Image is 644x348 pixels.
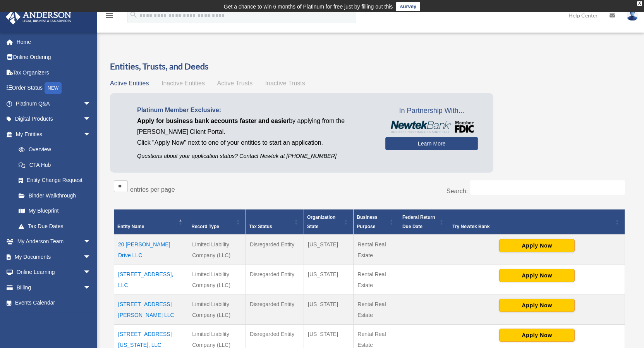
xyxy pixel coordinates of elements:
[5,34,103,50] a: Home
[354,209,399,235] th: Business Purpose: Activate to sort
[499,329,575,342] button: Apply Now
[354,235,399,265] td: Rental Real Estate
[499,299,575,312] button: Apply Now
[188,235,246,265] td: Limited Liability Company (LLC)
[399,209,449,235] th: Federal Return Due Date: Activate to sort
[5,96,103,111] a: Platinum Q&Aarrow_drop_down
[105,11,114,20] i: menu
[191,224,219,229] span: Record Type
[354,294,399,324] td: Rental Real Estate
[188,265,246,294] td: Limited Liability Company (LLC)
[5,295,103,311] a: Events Calendar
[11,218,99,234] a: Tax Due Dates
[137,151,374,161] p: Questions about your application status? Contact Newtek at [PHONE_NUMBER]
[11,203,99,219] a: My Blueprint
[114,265,188,294] td: [STREET_ADDRESS], LLC
[130,186,175,193] label: entries per page
[5,50,103,65] a: Online Ordering
[402,215,435,229] span: Federal Return Due Date
[5,249,103,265] a: My Documentsarrow_drop_down
[304,294,354,324] td: [US_STATE]
[449,209,625,235] th: Try Newtek Bank : Activate to sort
[304,265,354,294] td: [US_STATE]
[83,234,99,250] span: arrow_drop_down
[11,142,95,158] a: Overview
[129,10,138,19] i: search
[3,9,74,24] img: Anderson Advisors Platinum Portal
[83,126,99,142] span: arrow_drop_down
[137,116,374,137] p: by applying from the [PERSON_NAME] Client Portal.
[307,215,335,229] span: Organization State
[637,1,642,6] div: close
[83,96,99,112] span: arrow_drop_down
[265,80,305,87] span: Inactive Trusts
[246,235,304,265] td: Disregarded Entity
[45,82,62,94] div: NEW
[499,239,575,252] button: Apply Now
[161,80,205,87] span: Inactive Entities
[246,209,304,235] th: Tax Status: Activate to sort
[447,188,468,194] label: Search:
[110,80,149,87] span: Active Entities
[389,121,474,133] img: NewtekBankLogoSM.png
[137,118,289,124] span: Apply for business bank accounts faster and easier
[304,209,354,235] th: Organization State: Activate to sort
[114,209,188,235] th: Entity Name: Activate to invert sorting
[83,280,99,296] span: arrow_drop_down
[627,10,638,21] img: User Pic
[117,224,144,229] span: Entity Name
[188,209,246,235] th: Record Type: Activate to sort
[357,215,377,229] span: Business Purpose
[137,105,374,116] p: Platinum Member Exclusive:
[83,249,99,265] span: arrow_drop_down
[137,137,374,148] p: Click "Apply Now" next to one of your entities to start an application.
[110,61,629,73] h3: Entities, Trusts, and Deeds
[217,80,253,87] span: Active Trusts
[114,294,188,324] td: [STREET_ADDRESS][PERSON_NAME] LLC
[304,235,354,265] td: [US_STATE]
[11,157,99,173] a: CTA Hub
[5,80,103,96] a: Order StatusNEW
[246,294,304,324] td: Disregarded Entity
[5,65,103,80] a: Tax Organizers
[5,234,103,249] a: My Anderson Teamarrow_drop_down
[249,224,272,229] span: Tax Status
[246,265,304,294] td: Disregarded Entity
[385,105,478,117] span: In Partnership With...
[385,137,478,150] a: Learn More
[105,14,114,20] a: menu
[11,188,99,203] a: Binder Walkthrough
[354,265,399,294] td: Rental Real Estate
[224,2,393,11] div: Get a chance to win 6 months of Platinum for free just by filling out this
[5,265,103,280] a: Online Learningarrow_drop_down
[396,2,420,11] a: survey
[5,126,99,142] a: My Entitiesarrow_drop_down
[11,173,99,188] a: Entity Change Request
[114,235,188,265] td: 20 [PERSON_NAME] Drive LLC
[83,111,99,127] span: arrow_drop_down
[5,111,103,127] a: Digital Productsarrow_drop_down
[499,269,575,282] button: Apply Now
[188,294,246,324] td: Limited Liability Company (LLC)
[452,222,613,231] div: Try Newtek Bank
[83,265,99,280] span: arrow_drop_down
[5,280,103,295] a: Billingarrow_drop_down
